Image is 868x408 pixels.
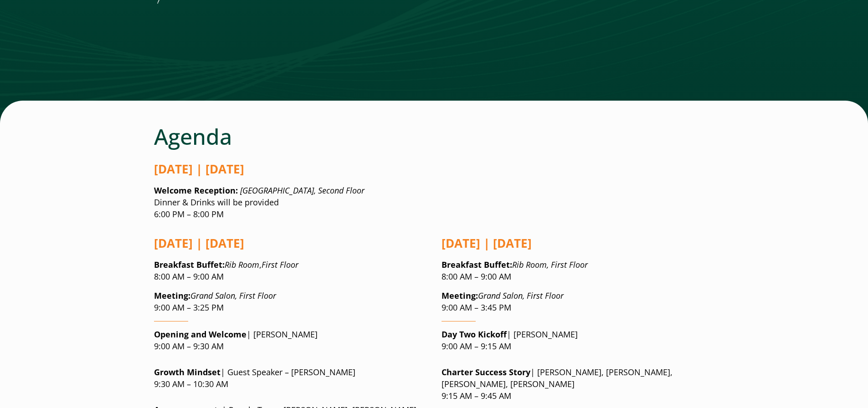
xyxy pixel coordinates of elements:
[154,367,427,390] p: | Guest Speaker – [PERSON_NAME] 9:30 AM – 10:30 AM
[154,185,714,220] p: Dinner & Drinks will be provided 6:00 PM – 8:00 PM
[154,259,222,270] strong: Breakfast Buffet
[442,290,478,301] strong: Meeting:
[240,185,365,196] em: [GEOGRAPHIC_DATA], Second Floor
[442,329,507,340] strong: Day Two Kickoff
[442,259,512,270] strong: :
[442,329,714,352] p: | [PERSON_NAME] 9:00 AM – 9:15 AM
[154,259,225,270] strong: :
[478,290,564,301] em: Grand Salon, First Floor
[154,235,244,251] strong: [DATE] | [DATE]
[225,259,259,270] em: Rib Room
[512,259,588,270] em: Rib Room, First Floor
[154,329,427,352] p: | [PERSON_NAME] 9:00 AM – 9:30 AM
[262,259,298,270] em: First Floor
[154,123,714,150] h2: Agenda
[190,290,276,301] em: Grand Salon, First Floor
[442,290,714,314] p: 9:00 AM – 3:45 PM
[442,259,714,283] p: 8:00 AM – 9:00 AM
[442,367,530,377] strong: Charter Success Story
[154,329,247,340] strong: Opening and Welcome
[442,235,532,251] strong: [DATE] | [DATE]
[442,367,714,402] p: | [PERSON_NAME], [PERSON_NAME], [PERSON_NAME], [PERSON_NAME] 9:15 AM – 9:45 AM
[154,161,244,177] strong: [DATE] | [DATE]
[154,367,221,377] strong: Growth Mindset
[154,259,427,283] p: , 8:00 AM – 9:00 AM
[154,185,238,196] strong: Welcome Reception:
[154,290,190,301] strong: Meeting:
[442,259,510,270] strong: Breakfast Buffet
[154,290,427,314] p: 9:00 AM – 3:25 PM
